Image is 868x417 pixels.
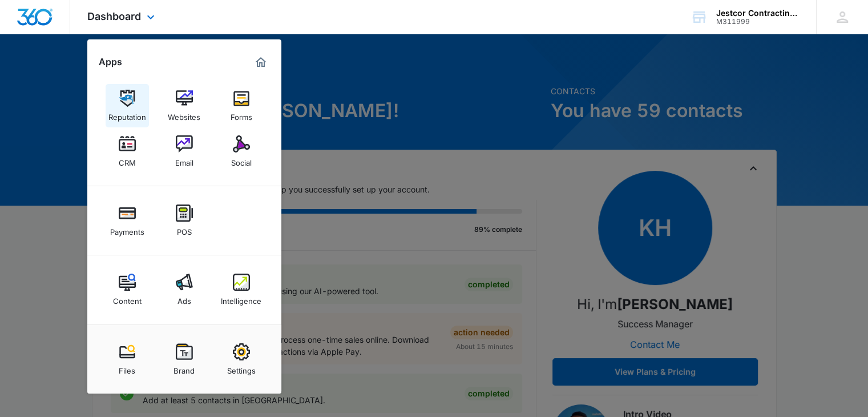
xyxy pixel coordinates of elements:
a: CRM [106,130,149,173]
div: Files [119,360,135,375]
a: Files [106,338,149,381]
div: Websites [168,107,200,122]
a: Reputation [106,84,149,127]
div: Forms [231,107,252,122]
div: account name [716,9,800,18]
span: Dashboard [87,10,141,22]
a: POS [163,199,206,242]
div: Settings [227,360,256,375]
h2: Apps [99,57,122,67]
div: Email [175,153,193,167]
div: Payments [110,222,144,236]
div: POS [177,222,192,236]
a: Marketing 360® Dashboard [252,53,270,71]
a: Intelligence [220,268,263,311]
div: Ads [177,291,191,306]
a: Forms [220,84,263,127]
a: Payments [106,199,149,242]
div: CRM [119,153,136,167]
a: Settings [220,338,263,381]
a: Content [106,268,149,311]
a: Ads [163,268,206,311]
a: Brand [163,338,206,381]
div: Reputation [108,107,146,122]
div: Content [113,291,142,306]
a: Websites [163,84,206,127]
div: Social [231,153,252,167]
div: Brand [173,360,195,375]
a: Email [163,130,206,173]
a: Social [220,130,263,173]
div: Intelligence [221,291,261,306]
div: account id [716,18,800,26]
